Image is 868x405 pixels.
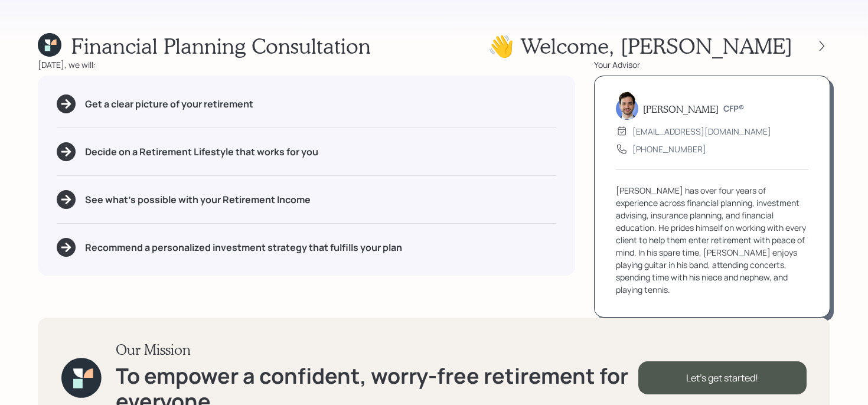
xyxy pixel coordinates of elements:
[116,341,638,358] h3: Our Mission
[71,33,371,58] h1: Financial Planning Consultation
[643,103,719,115] h5: [PERSON_NAME]
[85,194,311,205] h5: See what's possible with your Retirement Income
[38,58,575,71] div: [DATE], we will:
[723,104,744,114] h6: CFP®
[488,33,792,58] h1: 👋 Welcome , [PERSON_NAME]
[85,146,318,158] h5: Decide on a Retirement Lifestyle that works for you
[594,58,830,71] div: Your Advisor
[616,184,808,296] div: [PERSON_NAME] has over four years of experience across financial planning, investment advising, i...
[638,361,807,394] div: Let's get started!
[632,125,771,138] div: [EMAIL_ADDRESS][DOMAIN_NAME]
[85,242,402,253] h5: Recommend a personalized investment strategy that fulfills your plan
[85,99,253,110] h5: Get a clear picture of your retirement
[632,143,706,155] div: [PHONE_NUMBER]
[616,92,638,120] img: jonah-coleman-headshot.png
